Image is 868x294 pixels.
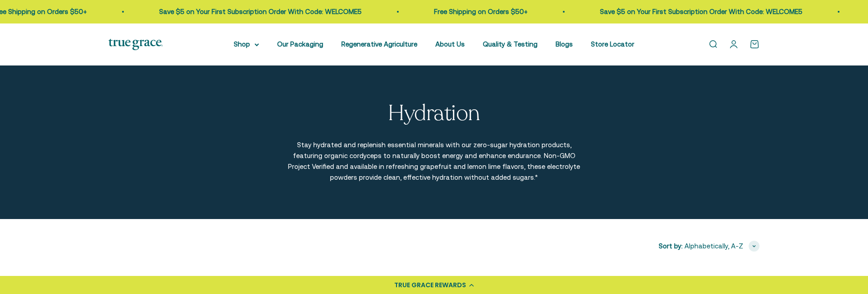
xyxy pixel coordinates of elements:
p: Stay hydrated and replenish essential minerals with our zero-sugar hydration products, featuring ... [287,140,581,183]
p: Save $5 on Your First Subscription Order With Code: WELCOME5 [565,6,768,17]
button: Alphabetically, A-Z [684,241,759,252]
span: Alphabetically, A-Z [684,241,743,252]
a: Regenerative Agriculture [341,40,417,48]
p: Hydration [388,102,480,126]
a: Quality & Testing [483,40,538,48]
a: Our Packaging [277,40,323,48]
span: Sort by: [659,241,683,252]
p: Save $5 on Your First Subscription Order With Code: WELCOME5 [124,6,327,17]
a: Blogs [556,40,573,48]
summary: Shop [234,39,259,50]
a: Free Shipping on Orders $50+ [399,8,493,15]
a: About Us [435,40,465,48]
a: Store Locator [591,40,634,48]
div: TRUE GRACE REWARDS [394,280,466,290]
